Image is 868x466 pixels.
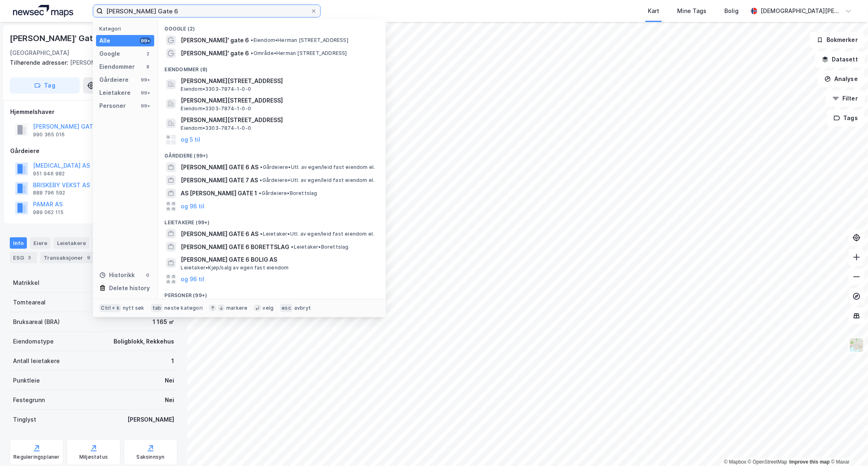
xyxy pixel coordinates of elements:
div: Nei [165,395,174,405]
div: Kontrollprogram for chat [827,427,868,466]
button: Tags [827,110,865,126]
div: Tomteareal [13,298,46,307]
button: og 96 til [181,201,204,211]
span: • [260,231,262,237]
div: Gårdeiere [99,75,129,85]
img: Z [849,337,864,353]
div: tab [151,304,163,312]
div: Eiendommer (8) [158,60,386,74]
span: [PERSON_NAME]' gate 6 [181,35,249,45]
div: [GEOGRAPHIC_DATA] [10,48,69,58]
span: Gårdeiere • Utl. av egen/leid fast eiendom el. [260,177,374,184]
div: 99+ [140,90,151,96]
div: Eiere [30,237,50,249]
span: [PERSON_NAME] GATE 6 AS [181,229,258,239]
div: Bolig [724,6,739,16]
div: [PERSON_NAME]' Gate 6a [10,32,111,45]
div: Historikk [99,270,135,280]
span: • [259,190,261,196]
div: ESG [10,252,37,263]
span: Eiendom • 3303-7874-1-0-0 [181,86,251,92]
div: Nei [165,376,174,385]
div: 951 946 982 [33,171,65,177]
span: [PERSON_NAME][STREET_ADDRESS] [181,115,376,125]
div: 989 062 115 [33,209,63,216]
div: Festegrunn [13,395,45,405]
div: [DEMOGRAPHIC_DATA][PERSON_NAME] [761,6,842,16]
button: Bokmerker [810,32,865,48]
div: nytt søk [123,305,144,311]
span: [PERSON_NAME]' gate 6 [181,48,249,58]
div: Miljøstatus [79,454,108,460]
div: Antall leietakere [13,356,60,366]
div: Gårdeiere (99+) [158,146,386,161]
span: • [260,164,262,170]
a: OpenStreetMap [748,459,787,465]
div: Gårdeiere [10,146,177,156]
div: 99+ [140,77,151,83]
span: Område • Herman [STREET_ADDRESS] [251,50,347,57]
img: logo.a4113a55bc3d86da70a041830d287a7e.svg [13,5,73,17]
div: Eiendommer [99,62,135,72]
button: Analyse [818,71,865,87]
span: AS [PERSON_NAME] GATE 1 [181,188,257,198]
button: og 5 til [181,135,200,144]
button: Datasett [815,51,865,68]
button: Tag [10,77,80,94]
div: 1 165 ㎡ [153,317,174,327]
div: Hjemmelshaver [10,107,177,117]
span: Eiendom • 3303-7874-1-0-0 [181,105,251,112]
div: Kategori [99,26,154,32]
div: Boligblokk, Rekkehus [114,337,174,346]
div: Info [10,237,27,249]
div: Mine Tags [677,6,706,16]
div: Reguleringsplaner [13,454,59,460]
div: 3 [26,254,34,262]
div: Delete history [109,283,150,293]
div: neste kategori [164,305,203,311]
span: • [260,177,262,183]
div: Personer (99+) [158,286,386,300]
div: velg [262,305,273,311]
div: Leietakere [99,88,131,98]
div: Datasett [92,237,123,249]
div: Bruksareal (BRA) [13,317,60,327]
div: Eiendomstype [13,337,54,346]
span: [PERSON_NAME] GATE 7 AS [181,175,258,185]
div: Transaksjoner [40,252,96,263]
span: • [251,37,253,43]
div: 8 [144,63,151,70]
button: og 96 til [181,274,204,284]
div: Tinglyst [13,415,36,424]
div: Google [99,49,120,59]
a: Mapbox [724,459,746,465]
div: Matrikkel [13,278,39,288]
input: Søk på adresse, matrikkel, gårdeiere, leietakere eller personer [103,5,310,17]
a: Improve this map [789,459,830,465]
div: Leietakere (99+) [158,213,386,228]
div: 99+ [140,37,151,44]
div: [PERSON_NAME] [127,415,174,424]
div: 1 [171,356,174,366]
div: 888 796 592 [33,190,65,196]
span: • [291,244,293,250]
div: [PERSON_NAME]' Gate 6b [10,58,171,68]
span: [PERSON_NAME] GATE 6 BOLIG AS [181,255,376,265]
span: • [251,50,253,56]
div: Kart [648,6,659,16]
span: Leietaker • Kjøp/salg av egen fast eiendom [181,265,289,271]
span: [PERSON_NAME][STREET_ADDRESS] [181,96,376,105]
span: Leietaker • Utl. av egen/leid fast eiendom el. [260,231,374,237]
div: 9 [85,254,93,262]
span: [PERSON_NAME][STREET_ADDRESS] [181,76,376,86]
div: Leietakere [54,237,89,249]
div: avbryt [294,305,311,311]
div: Alle [99,36,110,46]
div: Google (2) [158,19,386,34]
div: Ctrl + k [99,304,121,312]
div: Personer [99,101,126,111]
div: esc [280,304,293,312]
span: [PERSON_NAME] GATE 6 BORETTSLAG [181,242,289,252]
span: Gårdeiere • Borettslag [259,190,317,197]
div: 990 365 016 [33,131,65,138]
